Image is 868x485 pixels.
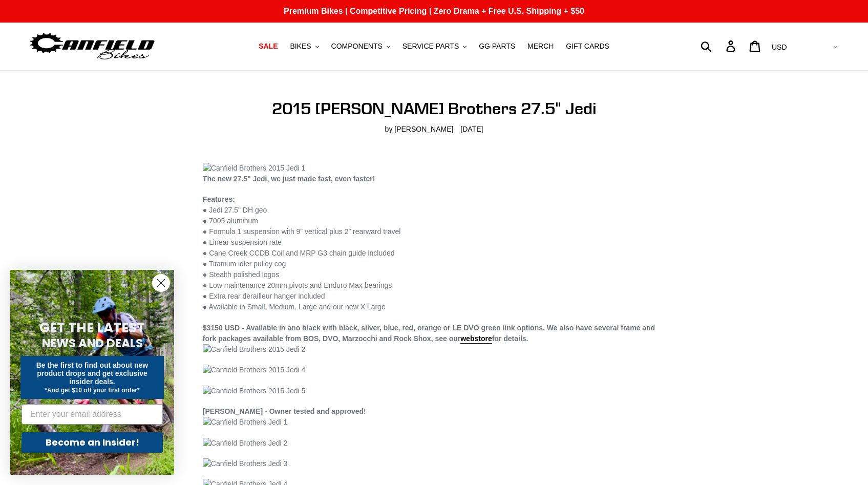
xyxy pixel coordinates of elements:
[522,39,559,53] a: MERCH
[285,39,324,53] button: BIKES
[203,344,305,355] img: Canfield Brothers 2015 Jedi 2
[45,387,139,394] span: *And get $10 off your first order*
[403,42,459,51] span: SERVICE PARTS
[203,438,287,449] img: Canfield Brothers Jedi 2
[385,124,454,135] span: by [PERSON_NAME]
[460,334,492,344] a: webstore
[331,42,383,51] span: COMPONENTS
[460,125,483,133] time: [DATE]
[203,175,375,183] strong: The new 27.5" Jedi, we just made fast, even faster!
[397,39,472,53] button: SERVICE PARTS
[561,39,615,53] a: GIFT CARDS
[203,386,305,396] img: Canfield Brothers 2015 Jedi 5
[203,163,305,174] img: Canfield Brothers 2015 Jedi 1
[203,458,287,469] img: Canfield Brothers Jedi 3
[203,195,235,203] strong: Features:
[203,194,665,312] p: ● Jedi 27.5" DH geo ● 7005 aluminum ● Formula 1 suspension with 9” vertical plus 2” rearward trav...
[474,39,520,53] a: GG PARTS
[203,324,655,344] strong: $3150 USD - Available in ano black with black, silver, blue, red, orange or LE DVO green link opt...
[479,42,515,51] span: GG PARTS
[203,365,305,375] img: Canfield Brothers 2015 Jedi 4
[326,39,395,53] button: COMPONENTS
[42,335,143,351] span: NEWS AND DEALS
[152,274,170,292] button: Close dialog
[28,30,156,62] img: Canfield Bikes
[22,404,163,425] input: Enter your email address
[36,361,149,386] span: Be the first to find out about new product drops and get exclusive insider deals.
[253,39,283,53] a: SALE
[706,35,732,57] input: Search
[39,319,145,337] span: GET THE LATEST
[203,407,366,415] strong: [PERSON_NAME] - Owner tested and approved!
[203,417,287,428] img: Canfield Brothers Jedi 1
[203,99,665,118] h1: 2015 [PERSON_NAME] Brothers 27.5" Jedi
[566,42,609,51] span: GIFT CARDS
[290,42,311,51] span: BIKES
[527,42,554,51] span: MERCH
[259,42,278,51] span: SALE
[22,432,163,453] button: Become an Insider!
